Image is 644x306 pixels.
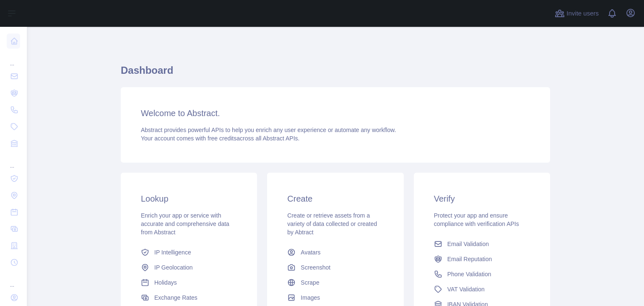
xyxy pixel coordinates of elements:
div: ... [7,153,20,169]
a: Images [284,290,387,305]
span: Invite users [566,9,599,18]
a: Email Validation [431,236,533,252]
a: Phone Validation [431,267,533,282]
span: IP Geolocation [154,263,193,272]
h3: Create [287,193,383,205]
div: ... [7,50,20,67]
div: ... [7,272,20,288]
a: IP Geolocation [138,260,240,275]
span: Protect your app and ensure compliance with verification APIs [434,212,519,227]
button: Invite users [553,7,600,20]
span: Exchange Rates [154,293,197,302]
h1: Dashboard [121,64,550,84]
span: Create or retrieve assets from a variety of data collected or created by Abtract [287,212,377,236]
span: Holidays [154,278,177,287]
a: Screenshot [284,260,387,275]
a: Scrape [284,275,387,290]
a: Exchange Rates [138,290,240,305]
h3: Welcome to Abstract. [141,107,530,119]
span: Phone Validation [447,270,491,278]
span: Your account comes with across all Abstract APIs. [141,135,299,142]
span: VAT Validation [447,285,485,293]
span: Screenshot [301,263,330,272]
h3: Lookup [141,193,237,205]
span: Images [301,293,320,302]
a: Email Reputation [431,252,533,267]
a: Avatars [284,245,387,260]
span: free credits [208,135,236,142]
h3: Verify [434,193,530,205]
span: Avatars [301,248,320,257]
span: Email Reputation [447,255,492,263]
span: Abstract provides powerful APIs to help you enrich any user experience or automate any workflow. [141,127,396,133]
a: Holidays [138,275,240,290]
a: IP Intelligence [138,245,240,260]
span: Email Validation [447,240,489,248]
a: VAT Validation [431,282,533,297]
span: Enrich your app or service with accurate and comprehensive data from Abstract [141,212,229,236]
span: Scrape [301,278,319,287]
span: IP Intelligence [154,248,191,257]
